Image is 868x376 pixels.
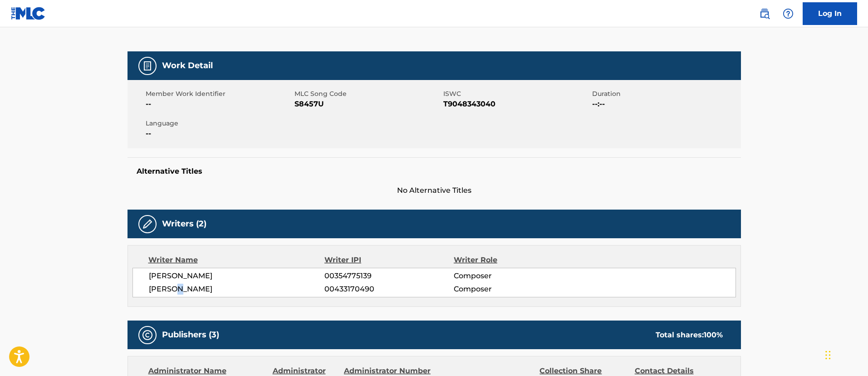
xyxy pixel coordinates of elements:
[755,5,774,23] a: Public Search
[162,219,206,229] h5: Writers (2)
[137,167,732,176] h5: Alternative Titles
[324,255,454,266] div: Writer IPI
[162,330,219,340] h5: Publishers (3)
[454,284,571,295] span: Composer
[759,8,770,19] img: search
[803,2,857,25] a: Log In
[146,128,292,139] span: --
[779,5,797,23] div: Help
[324,271,453,281] span: 00354775139
[783,8,794,19] img: help
[146,119,292,128] span: Language
[825,341,831,369] div: Drag
[146,89,292,99] span: Member Work Identifier
[142,219,153,230] img: Writers
[149,271,325,281] span: [PERSON_NAME]
[823,332,868,376] iframe: Chat Widget
[592,89,739,99] span: Duration
[294,99,441,110] span: S8457U
[592,99,739,110] span: --:--
[656,330,723,341] div: Total shares:
[454,271,571,281] span: Composer
[294,89,441,99] span: MLC Song Code
[149,284,325,295] span: [PERSON_NAME]
[142,60,153,71] img: Work Detail
[443,89,590,99] span: ISWC
[443,99,590,110] span: T9048343040
[324,284,453,295] span: 00433170490
[142,330,153,341] img: Publishers
[146,99,292,110] span: --
[704,331,723,339] span: 100 %
[128,185,741,196] span: No Alternative Titles
[148,255,325,266] div: Writer Name
[454,255,571,266] div: Writer Role
[11,7,46,20] img: MLC Logo
[162,60,213,71] h5: Work Detail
